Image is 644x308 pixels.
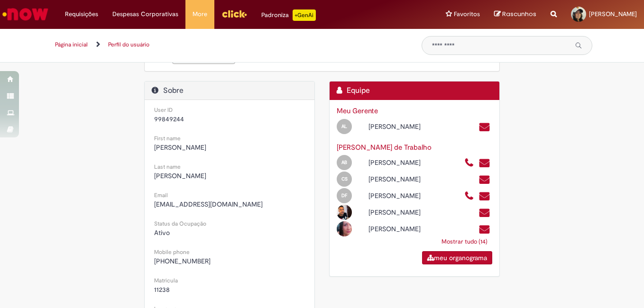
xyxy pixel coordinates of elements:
span: Ativo [154,228,170,237]
small: Status da Ocupação [154,220,206,227]
span: AB [341,159,347,165]
div: [PERSON_NAME] [361,191,457,200]
a: Enviar um e-mail para JGCRSS@ambev.com.br [478,174,490,185]
small: Email [154,191,168,199]
small: Matricula [154,277,178,284]
img: click_logo_yellow_360x200.png [221,7,247,21]
span: CS [341,176,348,182]
span: DF [341,192,347,199]
div: Open Profile: Fernandes De Souza Oliveira [330,203,457,220]
div: Open Profile: Cesar Rodrigo Simon [330,170,457,187]
span: [PERSON_NAME] [589,10,637,18]
a: Página inicial [55,41,88,48]
div: Open Profile: Antonio Cattozatto Lino [330,118,457,134]
div: Open Profile: Adilson Mendes Bicudo [330,154,457,170]
span: [PHONE_NUMBER] [154,257,211,265]
div: [PERSON_NAME] [361,122,457,131]
a: Ligar para +55 1111111000 [464,191,474,202]
span: [EMAIL_ADDRESS][DOMAIN_NAME] [154,200,263,208]
a: Enviar um e-mail para 99818195@ambev.com.br [478,122,490,133]
div: [PERSON_NAME] [361,174,457,184]
small: First name [154,135,181,142]
h3: Meu Gerente [337,107,492,115]
div: Padroniza [261,9,316,21]
div: [PERSON_NAME] [361,224,457,234]
a: meu organograma [422,251,492,264]
a: Enviar um e-mail para JGAMB@ambev.com.br [478,158,490,169]
div: [PERSON_NAME] [361,208,457,217]
a: Mostrar tudo (14) [437,233,492,250]
small: User ID [154,106,173,114]
a: Enviar um e-mail para 99807888@ambev.com.br [478,208,490,218]
a: Ligar para +55 1111111000 [464,158,474,169]
h2: Sobre [152,86,307,95]
a: Rascunhos [494,10,536,19]
a: Enviar um e-mail para 99849502@ambev.com.br [478,224,490,235]
span: Favoritos [454,9,480,19]
img: ServiceNow [1,5,50,24]
h2: Equipe [337,86,492,95]
span: Requisições [65,9,98,19]
ul: Trilhas de página [52,36,407,54]
span: [PERSON_NAME] [154,143,206,152]
span: AL [341,123,347,129]
small: Mobile phone [154,248,190,256]
small: Last name [154,163,181,171]
span: 11238 [154,285,170,294]
a: Perfil do usuário [108,41,149,48]
span: 99849244 [154,115,184,123]
span: Despesas Corporativas [112,9,178,19]
span: Rascunhos [502,9,536,18]
a: Enviar um e-mail para jgdvf@ambev.com.br [478,191,490,202]
h3: [PERSON_NAME] de Trabalho [337,144,492,152]
span: [PERSON_NAME] [154,172,206,180]
div: Open Profile: Geiselaine Aparecida Dos Santos [330,220,457,236]
div: [PERSON_NAME] [361,158,457,167]
div: Open Profile: Denis Vitor Ferreira [330,187,457,203]
p: +GenAi [293,9,316,21]
span: More [193,9,207,19]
